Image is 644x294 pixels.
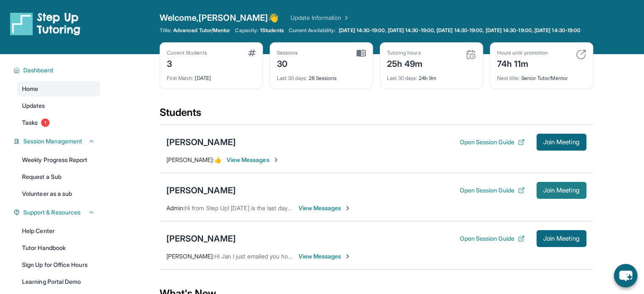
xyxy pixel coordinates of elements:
img: Chevron-Right [344,253,351,260]
button: Open Session Guide [459,138,524,146]
div: Hours until promotion [497,49,548,56]
div: Students [160,106,593,124]
span: [DATE] 14:30-19:00, [DATE] 14:30-19:00, [DATE] 14:30-19:00, [DATE] 14:30-19:00, [DATE] 14:30-19:00 [339,27,580,34]
button: Join Meeting [536,134,586,151]
a: Updates [17,98,100,113]
div: Sessions [277,49,298,56]
span: [PERSON_NAME] : [166,253,214,260]
span: View Messages [299,204,351,212]
span: View Messages [299,252,351,261]
button: chat-button [614,264,637,287]
a: Help Center [17,223,100,239]
button: Open Session Guide [459,186,524,195]
span: Support & Resources [23,208,80,217]
span: [PERSON_NAME] : [166,156,214,163]
button: Session Management [20,137,95,146]
button: Dashboard [20,66,95,74]
span: First Match : [167,75,194,81]
img: card [248,49,256,56]
div: [PERSON_NAME] [166,233,236,245]
a: Weekly Progress Report [17,152,100,168]
div: 25h 49m [387,56,423,70]
a: Tasks1 [17,115,100,130]
span: Advanced Tutor/Mentor [173,27,230,34]
img: card [576,49,586,60]
img: Chevron-Right [344,205,351,212]
a: Request a Sub [17,169,100,184]
div: Senior Tutor/Mentor [497,70,586,82]
span: Hi Jan I just emailed you homework sheet for [DATE] [214,253,356,260]
button: Join Meeting [536,230,586,247]
span: Capacity: [235,27,258,34]
span: Join Meeting [543,140,580,145]
a: [DATE] 14:30-19:00, [DATE] 14:30-19:00, [DATE] 14:30-19:00, [DATE] 14:30-19:00, [DATE] 14:30-19:00 [337,27,582,34]
div: [PERSON_NAME] [166,184,236,196]
a: Home [17,81,100,96]
span: 👍 [214,156,221,163]
div: 30 [277,56,298,70]
div: Tutoring hours [387,49,423,56]
span: Tasks [22,118,38,127]
div: [PERSON_NAME] [166,136,236,148]
div: [DATE] [167,70,256,82]
span: Last 30 days : [387,75,417,81]
img: logo [10,12,80,36]
button: Open Session Guide [459,234,524,243]
a: Volunteer as a sub [17,186,100,201]
div: 24h 9m [387,70,476,82]
span: Join Meeting [543,188,580,193]
span: Welcome, [PERSON_NAME] 👋 [160,12,279,24]
a: Learning Portal Demo [17,274,100,289]
img: Chevron-Right [273,157,279,163]
span: Join Meeting [543,236,580,241]
button: Join Meeting [536,182,586,199]
img: Chevron Right [341,14,350,22]
span: Session Management [23,137,82,146]
img: card [466,49,476,60]
img: card [357,49,366,57]
a: Sign Up for Office Hours [17,257,100,272]
span: Dashboard [23,66,53,74]
span: Title: [160,27,171,34]
a: Update Information [290,14,350,22]
span: View Messages [227,156,279,164]
span: Current Availability: [289,27,335,34]
div: 28 Sessions [277,70,366,82]
span: Last 30 days : [277,75,307,81]
span: Updates [22,102,45,110]
span: 1 Students [260,27,284,34]
button: Support & Resources [20,208,95,217]
div: 3 [167,56,207,70]
a: Tutor Handbook [17,240,100,256]
div: 74h 11m [497,56,548,70]
span: 1 [41,118,50,127]
span: Home [22,85,38,93]
div: Current Students [167,49,207,56]
span: Next title : [497,75,520,81]
span: Admin : [166,204,185,212]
